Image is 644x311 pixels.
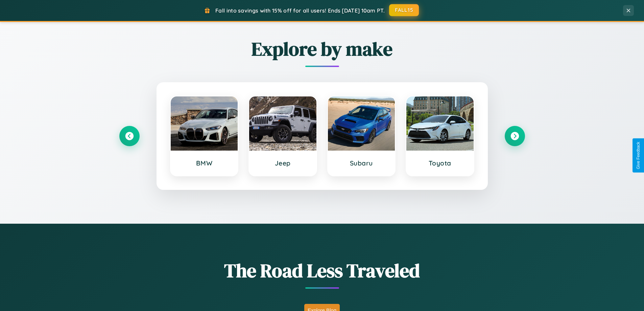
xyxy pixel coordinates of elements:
[256,159,310,167] h3: Jeep
[636,142,641,169] div: Give Feedback
[215,7,385,14] span: Fall into savings with 15% off for all users! Ends [DATE] 10am PT.
[119,36,525,62] h2: Explore by make
[389,4,419,16] button: FALL15
[413,159,467,167] h3: Toyota
[335,159,388,167] h3: Subaru
[119,258,525,284] h1: The Road Less Traveled
[177,159,231,167] h3: BMW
